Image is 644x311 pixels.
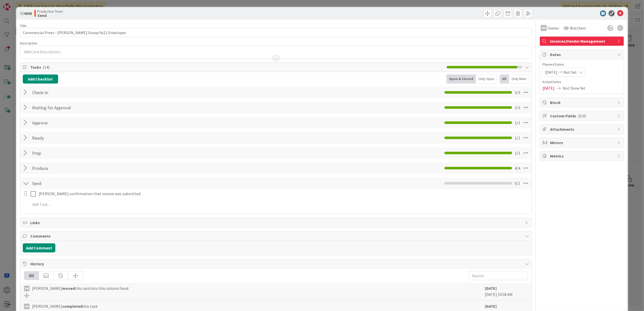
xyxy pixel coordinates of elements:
span: Description [20,41,37,45]
span: Custom Fields [550,113,615,119]
div: All [500,74,509,84]
b: [DATE] [485,286,497,291]
input: Add Checklist... [30,133,144,142]
div: Open & Closed [446,74,476,84]
span: Block [550,99,615,106]
input: Add Checklist... [30,103,144,112]
span: 3 / 3 [515,89,520,95]
span: Links [30,220,523,226]
span: Production Team [37,9,63,13]
span: Not Done Yet [563,85,585,91]
span: [DATE] [545,69,557,75]
span: ( 14 ) [43,65,50,70]
span: 4 / 4 [515,165,520,171]
b: Send [37,13,63,17]
label: Title [20,23,27,28]
input: Add Checklist... [30,179,144,188]
div: Only Open [476,74,497,84]
span: 3 / 3 [515,105,520,111]
div: SW [541,25,547,31]
b: [DATE] [485,304,497,309]
span: Dates [550,51,615,58]
span: History [30,261,523,267]
b: completed [62,304,82,309]
span: ( 0/0 ) [578,113,586,118]
span: 0 / 1 [515,180,520,186]
div: All [24,271,39,280]
input: Add Checklist... [30,148,144,158]
div: [DATE] 10:58 AM [485,285,528,298]
div: SW [24,304,30,309]
span: Tasks [30,64,444,70]
div: SW [24,286,30,291]
span: Metrics [550,153,615,159]
span: Planned Dates [542,62,621,67]
span: Comments [30,233,523,239]
span: 1 / 1 [515,150,520,156]
span: 1 / 1 [515,135,520,141]
span: Attachments [550,126,615,132]
span: Not Set [563,69,577,75]
input: Add Checklist... [30,118,144,127]
button: Add Comment [23,243,55,252]
input: type card name here... [20,28,532,37]
span: Watchers [570,25,586,31]
input: Search... [469,271,528,280]
span: Owner [548,25,559,31]
b: moved [62,286,75,291]
input: Add Checklist... [30,88,144,97]
span: ID [20,10,32,16]
input: Add Checklist... [30,164,144,173]
span: Actual Dates [542,79,621,85]
span: Mirrors [550,140,615,146]
b: 4908 [24,11,32,16]
div: Only Mine [509,74,529,84]
span: [PERSON_NAME] this task [32,303,98,309]
button: Add Checklist [23,74,58,84]
span: 1 / 1 [515,120,520,126]
p: [PERSON_NAME] confirmation that invoice was submitted [39,191,528,197]
span: [PERSON_NAME] this card into this column Send [32,285,128,291]
span: Invoices/Vendor Management [550,38,615,44]
span: [DATE] [542,85,555,91]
